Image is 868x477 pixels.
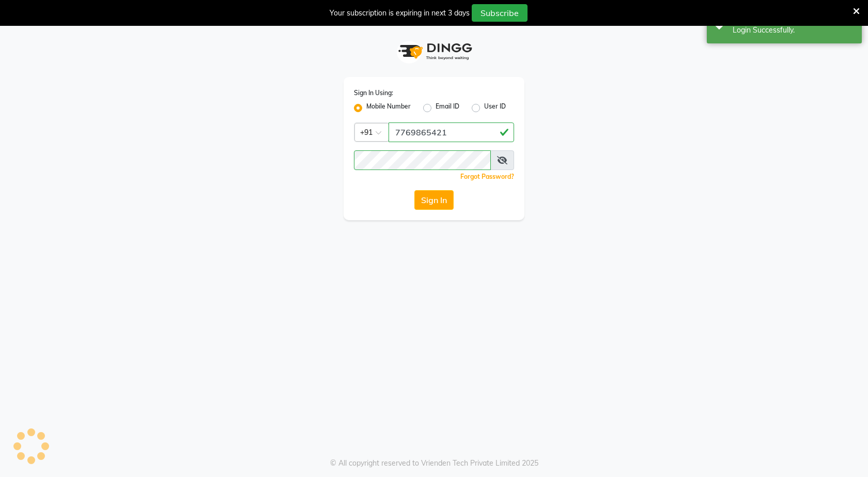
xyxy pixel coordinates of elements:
[733,25,854,36] div: Login Successfully.
[484,102,506,114] label: User ID
[460,173,514,180] a: Forgot Password?
[366,102,411,114] label: Mobile Number
[389,122,514,142] input: Username
[393,36,475,67] img: logo1.svg
[414,190,454,210] button: Sign In
[330,8,470,19] div: Your subscription is expiring in next 3 days
[436,102,459,114] label: Email ID
[472,4,528,22] button: Subscribe
[354,150,491,170] input: Username
[354,88,393,98] label: Sign In Using:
